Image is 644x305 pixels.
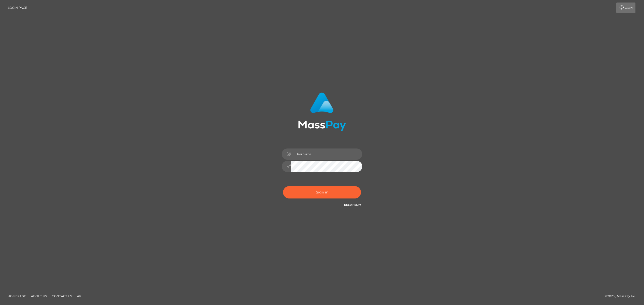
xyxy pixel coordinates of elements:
div: © 2025 , MassPay Inc. [605,293,640,299]
img: MassPay Login [298,92,346,131]
a: About Us [29,292,49,300]
a: Login Page [8,3,27,13]
a: API [75,292,85,300]
input: Username... [291,148,362,160]
button: Sign in [283,186,361,198]
a: Login [616,3,635,13]
a: Contact Us [50,292,74,300]
a: Homepage [6,292,28,300]
a: Need Help? [344,203,361,207]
